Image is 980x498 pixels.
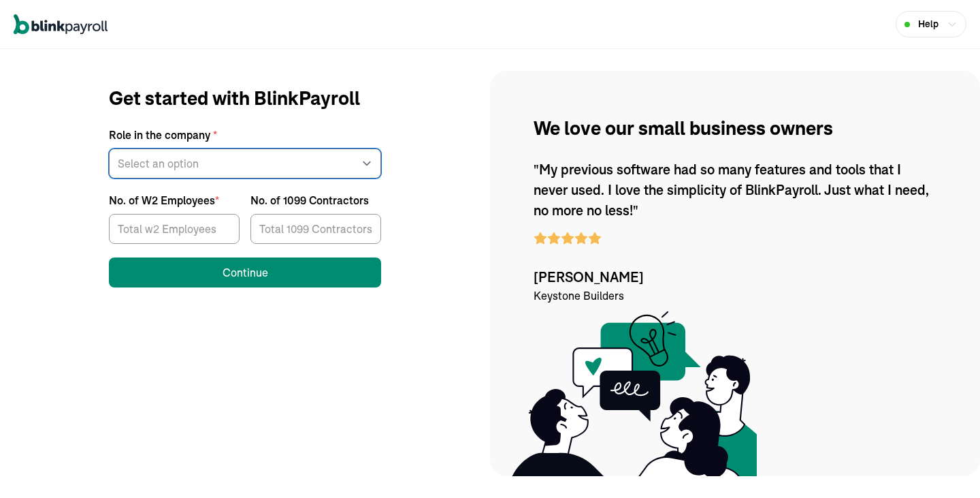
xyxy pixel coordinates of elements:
button: Continue [109,258,381,287]
div: No. of 1099 Contractors [250,192,369,208]
nav: Global [14,5,108,44]
span: Help [918,17,938,31]
h1: Get started with BlinkPayroll [109,84,381,113]
p: Keystone Builders [534,287,936,304]
p: We love our small business owners [534,114,936,143]
div: Continue [223,264,268,281]
iframe: Chat Widget [747,351,980,498]
input: [object Object] [109,214,240,244]
span: [PERSON_NAME] [534,267,936,287]
button: Help [896,11,966,37]
label: Role in the company [109,127,381,143]
div: No. of W2 Employees [109,192,219,208]
p: "My previous software had so many features and tools that I never used. I love the simplicity of ... [534,159,936,221]
input: [object Object] [250,214,381,244]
